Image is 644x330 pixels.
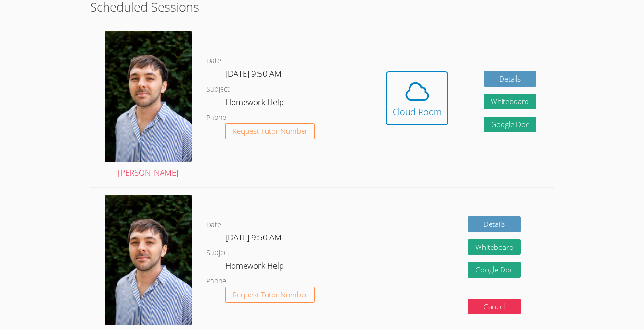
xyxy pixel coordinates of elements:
[206,55,221,67] dt: Date
[393,105,442,118] div: Cloud Room
[225,232,281,243] span: [DATE] 9:50 AM
[225,68,281,79] span: [DATE] 9:50 AM
[484,117,537,132] a: Google Doc
[206,247,230,259] dt: Subject
[484,71,537,87] a: Details
[206,112,226,124] dt: Phone
[233,291,308,298] span: Request Tutor Number
[484,94,537,110] button: Whiteboard
[468,239,521,255] button: Whiteboard
[233,128,308,135] span: Request Tutor Number
[386,71,448,125] button: Cloud Room
[225,123,315,139] button: Request Tutor Number
[225,259,286,275] dd: Homework Help
[206,83,230,95] dt: Subject
[206,219,221,231] dt: Date
[105,195,192,326] img: profile.jpg
[105,31,192,162] img: profile.jpg
[225,287,315,303] button: Request Tutor Number
[468,216,521,232] a: Details
[225,95,286,112] dd: Homework Help
[468,299,521,315] button: Cancel
[206,275,226,287] dt: Phone
[468,262,521,278] a: Google Doc
[105,31,192,179] a: [PERSON_NAME]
